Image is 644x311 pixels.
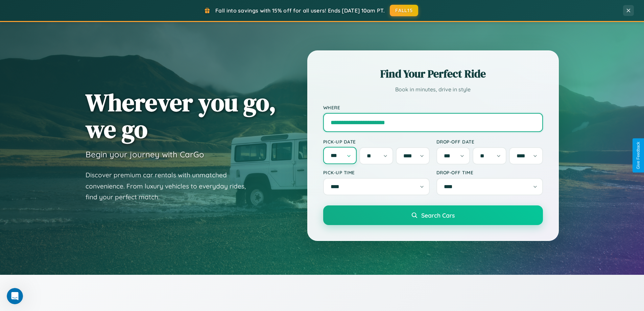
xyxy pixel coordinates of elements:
[421,212,455,219] span: Search Cars
[323,205,543,225] button: Search Cars
[323,66,543,81] h2: Find Your Perfect Ride
[323,139,430,145] label: Pick-up Date
[323,85,543,94] p: Book in minutes, drive in style
[7,288,23,304] iframe: Intercom live chat
[86,89,276,142] h1: Wherever you go, we go
[390,5,418,16] button: FALL15
[323,105,543,110] label: Where
[323,170,430,175] label: Pick-up Time
[215,7,385,14] span: Fall into savings with 15% off for all users! Ends [DATE] 10am PT.
[86,170,255,203] p: Discover premium car rentals with unmatched convenience. From luxury vehicles to everyday rides, ...
[636,142,641,169] div: Give Feedback
[436,139,543,145] label: Drop-off Date
[86,149,204,159] h3: Begin your journey with CarGo
[436,170,543,175] label: Drop-off Time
